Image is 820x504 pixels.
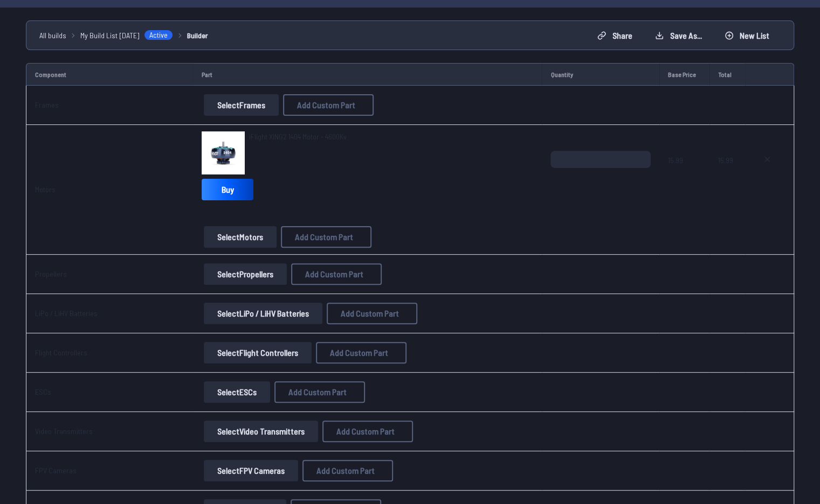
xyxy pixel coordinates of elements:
td: Component [26,63,193,86]
button: SelectFPV Cameras [204,460,298,481]
span: Add Custom Part [297,101,355,109]
a: LiPo / LiHV Batteries [35,309,98,318]
button: SelectESCs [204,381,270,403]
a: SelectFlight Controllers [202,342,314,363]
td: Quantity [542,63,659,86]
a: SelectFrames [202,94,281,116]
a: Video Transmitters [35,426,93,436]
a: My Build List [DATE]Active [80,30,173,41]
a: All builds [39,30,66,41]
span: 15.99 [718,151,736,202]
a: Propellers [35,269,67,278]
button: SelectPropellers [204,263,287,285]
span: Add Custom Part [336,427,395,436]
span: iFlight XING2 1404 Motor - 4600Kv [249,132,347,141]
a: Motors [35,185,56,194]
span: 15.99 [668,151,700,202]
a: Builder [187,30,208,41]
span: Add Custom Part [330,348,388,357]
button: Add Custom Part [316,342,406,363]
button: Add Custom Part [274,381,365,403]
a: SelectESCs [202,381,272,403]
a: FPV Cameras [35,466,77,475]
span: Add Custom Part [295,233,353,241]
span: My Build List [DATE] [80,30,140,41]
button: SelectFlight Controllers [204,342,312,363]
span: Add Custom Part [305,270,363,278]
a: Frames [35,100,59,109]
span: Add Custom Part [341,309,399,318]
button: Add Custom Part [322,421,413,442]
button: SelectLiPo / LiHV Batteries [204,303,322,324]
a: Buy [202,179,253,200]
a: ESCs [35,387,51,396]
a: SelectPropellers [202,263,289,285]
button: Share [588,27,642,44]
span: Add Custom Part [316,466,375,475]
img: image [202,131,245,174]
button: SelectMotors [204,226,277,248]
a: SelectFPV Cameras [202,460,300,481]
a: Flight Controllers [35,348,87,357]
td: Part [193,63,542,86]
button: Add Custom Part [283,94,374,116]
button: Add Custom Part [281,226,371,248]
button: Add Custom Part [291,263,382,285]
span: Active [144,30,173,40]
button: Add Custom Part [302,460,393,481]
span: Add Custom Part [288,388,347,396]
button: Save as... [646,27,711,44]
td: Total [709,63,745,86]
button: SelectFrames [204,94,279,116]
button: SelectVideo Transmitters [204,421,318,442]
button: Add Custom Part [327,303,417,324]
button: New List [715,27,778,44]
a: SelectVideo Transmitters [202,421,320,442]
a: SelectMotors [202,226,279,248]
a: iFlight XING2 1404 Motor - 4600Kv [249,131,347,142]
a: SelectLiPo / LiHV Batteries [202,303,325,324]
td: Base Price [659,63,709,86]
